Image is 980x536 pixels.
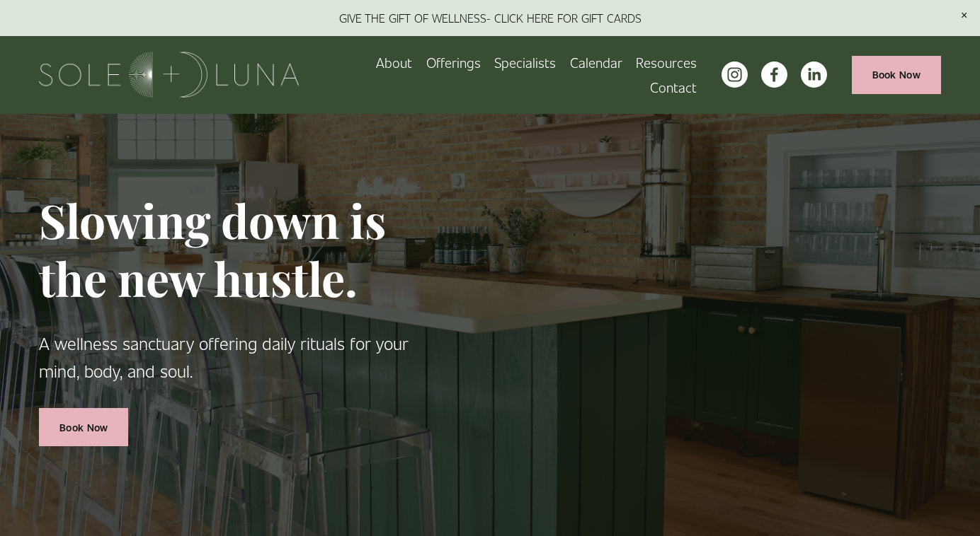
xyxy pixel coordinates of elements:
img: Sole + Luna [39,52,299,98]
p: A wellness sanctuary offering daily rituals for your mind, body, and soul. [39,330,411,385]
span: Offerings [426,52,481,74]
a: instagram-unauth [722,62,748,88]
a: Book Now [852,56,941,93]
a: LinkedIn [801,62,827,88]
a: Book Now [39,408,128,445]
a: folder dropdown [636,50,697,75]
a: Contact [650,75,697,100]
a: Calendar [570,50,622,75]
h1: Slowing down is the new hustle. [39,192,411,306]
span: Resources [636,52,697,74]
a: Specialists [494,50,556,75]
a: About [376,50,412,75]
a: folder dropdown [426,50,481,75]
a: facebook-unauth [761,62,787,88]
